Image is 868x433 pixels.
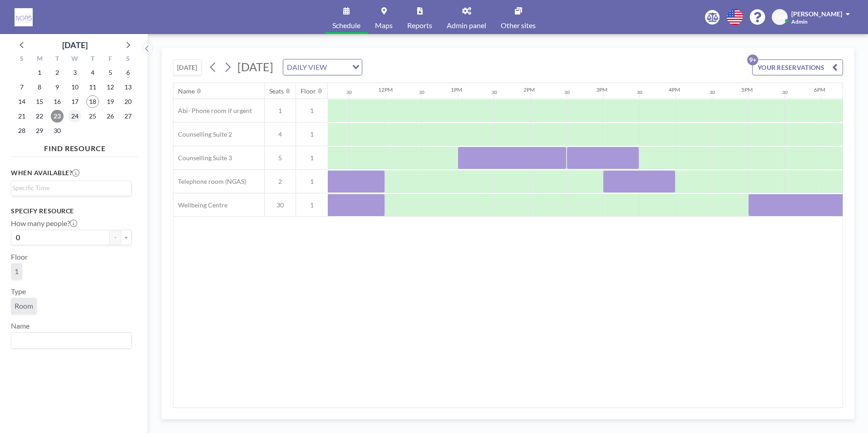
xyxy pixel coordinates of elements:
[285,61,329,73] span: DAILY VIEW
[501,22,536,29] span: Other sites
[69,95,81,108] span: Wednesday, September 17, 2025
[104,95,117,108] span: Friday, September 19, 2025
[11,321,30,330] label: Name
[269,87,284,95] div: Seats
[51,124,64,137] span: Tuesday, September 30, 2025
[596,86,607,93] div: 3PM
[265,107,296,115] span: 1
[15,95,28,108] span: Sunday, September 14, 2025
[637,89,642,95] div: 30
[119,54,137,65] div: S
[101,54,119,65] div: F
[814,86,825,93] div: 6PM
[15,110,28,123] span: Sunday, September 21, 2025
[265,154,296,162] span: 5
[69,66,81,79] span: Wednesday, September 3, 2025
[31,54,49,65] div: M
[173,107,252,115] span: Abi- Phone room if urgent
[173,201,227,209] span: Wellbeing Centre
[86,95,99,108] span: Thursday, September 18, 2025
[33,124,46,137] span: Monday, September 29, 2025
[178,87,195,95] div: Name
[62,39,88,51] div: [DATE]
[33,95,46,108] span: Monday, September 15, 2025
[523,86,535,93] div: 2PM
[11,140,139,153] h4: FIND RESOURCE
[33,66,46,79] span: Monday, September 1, 2025
[346,89,352,95] div: 30
[69,81,81,93] span: Wednesday, September 10, 2025
[752,59,843,75] button: YOUR RESERVATIONS9+
[15,301,33,310] span: Room
[237,60,273,74] span: [DATE]
[86,66,99,79] span: Thursday, September 4, 2025
[173,59,202,75] button: [DATE]
[11,181,131,195] div: Search for option
[791,18,808,25] span: Admin
[296,107,328,115] span: 1
[51,66,64,79] span: Tuesday, September 2, 2025
[669,86,680,93] div: 4PM
[419,89,424,95] div: 30
[51,81,64,93] span: Tuesday, September 9, 2025
[451,86,462,93] div: 1PM
[15,8,33,26] img: organization-logo
[66,54,84,65] div: W
[173,177,246,186] span: Telephone room (NGAS)
[122,66,134,79] span: Saturday, September 6, 2025
[86,81,99,93] span: Thursday, September 11, 2025
[265,130,296,138] span: 4
[375,22,393,29] span: Maps
[492,89,497,95] div: 30
[447,22,486,29] span: Admin panel
[11,252,28,261] label: Floor
[33,110,46,123] span: Monday, September 22, 2025
[791,10,842,18] span: [PERSON_NAME]
[86,110,99,123] span: Thursday, September 25, 2025
[741,86,753,93] div: 5PM
[84,54,101,65] div: T
[173,130,232,138] span: Counselling Suite 2
[296,154,328,162] span: 1
[104,66,117,79] span: Friday, September 5, 2025
[301,87,316,95] div: Floor
[12,183,126,193] input: Search for option
[122,110,134,123] span: Saturday, September 27, 2025
[51,95,64,108] span: Tuesday, September 16, 2025
[12,335,126,346] input: Search for option
[15,124,28,137] span: Sunday, September 28, 2025
[104,81,117,93] span: Friday, September 12, 2025
[173,154,232,162] span: Counselling Suite 3
[774,13,785,21] span: AW
[51,110,64,123] span: Tuesday, September 23, 2025
[265,177,296,186] span: 2
[33,81,46,93] span: Monday, September 8, 2025
[265,201,296,209] span: 30
[296,201,328,209] span: 1
[11,287,26,296] label: Type
[11,333,131,348] div: Search for option
[110,230,121,245] button: -
[296,130,328,138] span: 1
[122,81,134,93] span: Saturday, September 13, 2025
[49,54,66,65] div: T
[11,219,77,228] label: How many people?
[782,89,788,95] div: 30
[710,89,715,95] div: 30
[15,81,28,93] span: Sunday, September 7, 2025
[296,177,328,186] span: 1
[407,22,432,29] span: Reports
[564,89,570,95] div: 30
[332,22,360,29] span: Schedule
[330,61,347,73] input: Search for option
[104,110,117,123] span: Friday, September 26, 2025
[747,54,758,65] p: 9+
[121,230,132,245] button: +
[69,110,81,123] span: Wednesday, September 24, 2025
[378,86,393,93] div: 12PM
[122,95,134,108] span: Saturday, September 20, 2025
[11,207,132,215] h3: Specify resource
[13,54,31,65] div: S
[15,267,19,276] span: 1
[283,59,362,75] div: Search for option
